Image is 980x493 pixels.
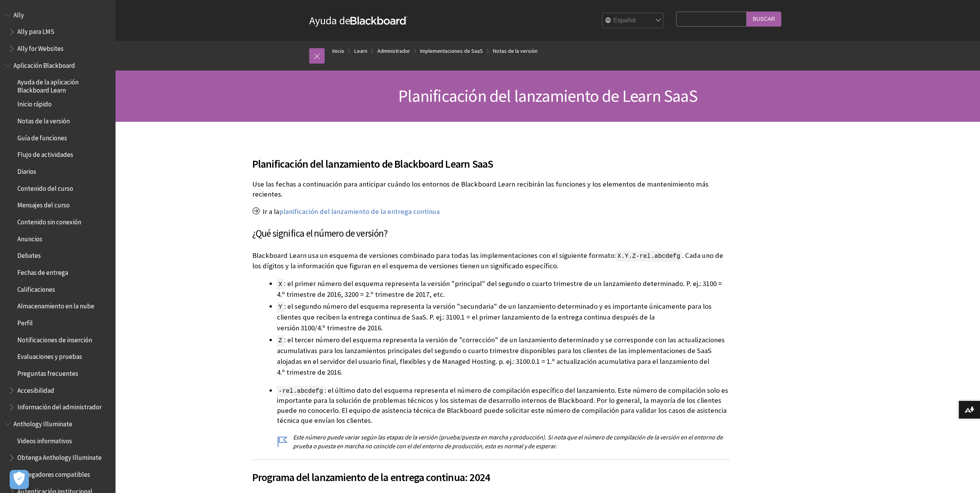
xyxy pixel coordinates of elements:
[17,165,36,175] span: Diarios
[398,85,697,106] span: Planificación del lanzamiento de Learn SaaS
[17,468,90,478] span: Navegadores compatibles
[17,131,67,142] span: Guía de funciones
[309,13,407,27] a: Ayuda deBlackboard
[5,8,111,55] nav: Book outline for Anthology Ally Help
[17,266,68,276] span: Fechas de entrega
[17,249,41,260] span: Debates
[17,76,110,94] span: Ayuda de la aplicación Blackboard Learn
[252,179,730,199] p: Use las fechas a continuación para anticipar cuándo los entornos de Blackboard Learn recibirán la...
[350,17,407,25] strong: Blackboard
[17,333,92,344] span: Notificaciones de inserción
[17,434,72,445] span: Videos informativos
[277,335,730,378] li: : el tercer número del esquema representa la versión de "corrección" de un lanzamiento determinad...
[17,300,94,310] span: Almacenamiento en la nube
[602,13,664,29] select: Site Language Selector
[747,12,781,27] input: Buscar
[17,215,81,226] span: Contenido sin conexión
[13,8,24,19] span: Ally
[252,251,730,271] p: Blackboard Learn usa un esquema de versiones combinado para todas las implementaciones con el sig...
[277,335,284,346] span: Z
[17,316,33,327] span: Perfil
[377,46,410,56] a: Administrador
[13,417,72,428] span: Anthology Illuminate
[277,278,730,300] li: : el primer número del esquema representa la versión "principal" del segundo o cuarto trimestre d...
[17,182,73,192] span: Contenido del curso
[279,207,440,216] a: planificación del lanzamiento de la entrega continua
[17,232,42,243] span: Anuncios
[420,46,483,56] a: Implementaciones de SaaS
[17,384,54,394] span: Accesibilidad
[17,148,73,159] span: Flujo de actividades
[252,207,730,217] p: Ir a la
[5,59,111,414] nav: Book outline for Blackboard App Help
[17,350,82,361] span: Evaluaciones y pruebas
[252,146,730,172] h2: Planificación del lanzamiento de Blackboard Learn SaaS
[277,301,730,333] li: : el segundo número del esquema representa la versión "secundaria" de un lanzamiento determinado ...
[17,25,54,36] span: Ally para LMS
[277,279,284,290] span: X
[277,302,284,313] span: Y
[10,470,29,489] button: Abrir preferencias
[17,199,70,209] span: Mensajes del curso
[493,46,538,56] a: Notas de la versión
[354,46,367,56] a: Learn
[17,451,102,462] span: Obtenga Anthology Illuminate
[277,433,730,450] p: Este número puede variar según las etapas de la versión (prueba/puesta en marcha y producción). S...
[17,283,55,293] span: Calificaciones
[17,367,78,377] span: Preguntas frecuentes
[17,114,70,125] span: Notas de la versión
[277,386,325,397] span: -rel.abcdefg
[252,226,730,241] h3: ¿Qué significa el número de versión?
[277,385,730,426] p: : el último dato del esquema representa el número de compilación específico del lanzamiento. Este...
[17,42,64,52] span: Ally for Websites
[332,46,344,56] a: Inicio
[17,98,52,108] span: Inicio rápido
[13,59,75,69] span: Aplicación Blackboard
[252,459,730,485] h2: Programa del lanzamiento de la entrega continua: 2024
[616,251,682,262] span: X.Y.Z-rel.abcdefg
[17,401,102,411] span: Información del administrador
